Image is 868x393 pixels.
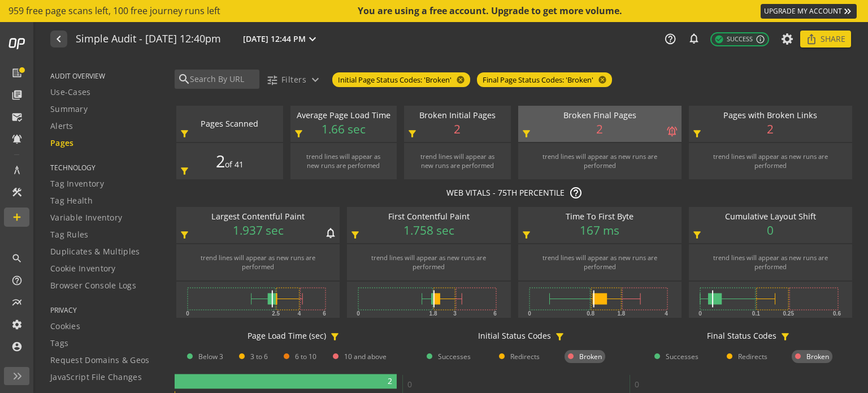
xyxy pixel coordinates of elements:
span: Use-Cases [50,87,91,98]
text: 1.8 [617,310,625,317]
mat-chip-listbox: Currently applied filters [330,70,614,89]
div: trend lines will appear as new runs are performed [700,152,841,170]
div: trend lines will appear as new runs are performed [415,152,500,170]
span: Successes [666,352,698,361]
text: 2 [388,375,392,386]
mat-icon: keyboard_double_arrow_right [842,6,853,17]
span: 0 [767,222,774,239]
text: 0 [635,379,639,390]
div: You are using a free account. Upgrade to get more volume. [358,5,623,18]
span: Final Page Status Codes: 'Broken' [483,75,593,85]
mat-icon: help_outline [569,186,583,200]
span: Redirects [510,352,540,361]
span: 959 free page scans left, 100 free journey runs left [8,5,220,18]
span: Cookie Inventory [50,263,116,274]
span: 2 [216,149,225,172]
mat-icon: filter_alt [179,166,190,176]
text: 6 [323,310,326,317]
mat-icon: navigate_before [52,32,64,46]
span: Browser Console Logs [50,280,136,291]
mat-icon: expand_more [306,32,319,46]
div: Broken Final Pages [524,110,676,122]
mat-icon: filter_alt [521,230,532,240]
mat-icon: expand_more [309,73,322,87]
mat-icon: help_outline [11,275,23,286]
h1: Simple Audit - 25 August 2025 | 12:40pm [76,33,221,45]
span: Alerts [50,120,73,132]
div: trend lines will appear as new runs are performed [302,152,386,170]
mat-icon: filter_alt [329,331,340,342]
mat-icon: tune [266,74,278,86]
text: 0.8 [587,310,594,317]
button: Share [800,31,851,47]
span: Below 3 [198,352,223,361]
mat-icon: library_books [11,89,23,101]
div: First Contentful Paint [353,211,505,223]
mat-icon: notifications_none [324,227,336,238]
span: 10 and above [344,352,387,361]
mat-icon: check_circle [714,34,724,44]
text: 0.6 [833,310,841,317]
span: PRIVACY [50,305,160,315]
mat-icon: add [11,211,23,223]
span: TECHNOLOGY [50,163,160,172]
span: 167 ms [580,222,619,239]
mat-icon: filter_alt [554,331,565,342]
text: 6 [493,310,497,317]
text: 0 [357,310,360,317]
text: 3 [454,310,457,317]
span: 1.66 sec [322,121,366,138]
span: Successes [438,352,471,361]
span: Request Domains & Geos [50,355,150,366]
text: 0 [528,310,531,317]
span: Initial Page Status Codes: 'Broken' [338,75,452,85]
mat-icon: filter_alt [692,128,702,139]
mat-icon: architecture [11,165,23,176]
div: Broken Initial Pages [410,110,505,122]
a: UPGRADE MY ACCOUNT [761,4,857,19]
text: 0.25 [783,310,794,317]
div: trend lines will appear as new runs are performed [188,253,328,271]
mat-icon: cancel [593,75,609,84]
div: Final Status Codes [707,330,776,342]
div: Pages with Broken Links [695,110,847,122]
text: 0 [186,310,189,317]
mat-icon: help_outline [664,33,676,45]
mat-icon: info_outline [756,34,765,44]
mat-icon: notifications_none [688,32,699,44]
div: trend lines will appear as new runs are performed [358,253,499,271]
mat-icon: filter_alt [692,230,702,240]
mat-icon: cancel [452,75,467,84]
span: Cookies [50,321,80,332]
div: Time To First Byte [524,211,676,223]
div: trend lines will appear as new runs are performed [530,152,670,170]
span: 6 to 10 [295,352,316,361]
mat-icon: account_circle [11,341,23,352]
button: [DATE] 12:44 PM [241,32,322,46]
mat-icon: search [11,253,23,264]
span: Share [821,29,845,49]
span: Tag Health [50,195,93,206]
mat-icon: filter_alt [350,230,361,240]
span: Broken [806,352,829,361]
text: 1.8 [429,310,437,317]
span: [DATE] 12:44 PM [243,33,306,45]
span: Tag Inventory [50,178,104,189]
text: 0 [698,310,702,317]
div: Initial Status Codes [478,330,551,342]
span: Pages [50,137,74,149]
div: trend lines will appear as new runs are performed [700,253,841,271]
span: Tags [50,338,68,349]
div: Page Load Time (sec) [248,330,326,342]
mat-icon: filter_alt [407,128,418,139]
mat-icon: filter_alt [293,128,304,139]
div: Largest Contentful Paint [182,211,334,223]
span: AUDIT OVERVIEW [50,71,160,81]
mat-icon: filter_alt [179,128,190,139]
div: Average Page Load Time [296,110,392,122]
mat-icon: filter_alt [179,230,190,240]
mat-icon: mark_email_read [11,111,23,123]
span: 2 [596,121,603,138]
text: 0.1 [752,310,760,317]
span: 2 [454,121,461,138]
